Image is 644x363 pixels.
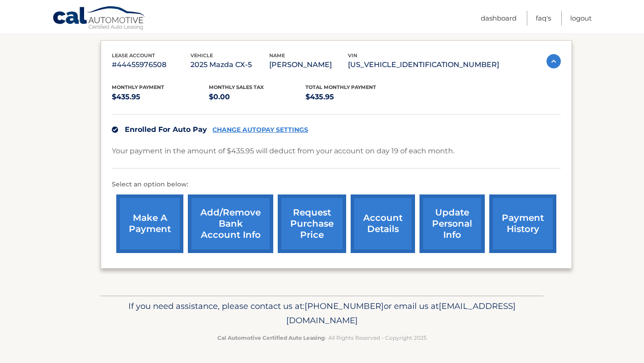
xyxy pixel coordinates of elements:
[188,194,273,253] a: Add/Remove bank account info
[112,59,191,71] p: #44455976508
[191,59,269,71] p: 2025 Mazda CX-5
[209,91,306,103] p: $0.00
[547,54,561,68] img: accordion-active.svg
[112,179,561,190] p: Select an option below:
[305,301,384,311] span: [PHONE_NUMBER]
[209,84,264,90] span: Monthly sales Tax
[116,194,183,253] a: make a payment
[269,52,285,59] span: name
[536,11,551,25] a: FAQ's
[419,194,485,253] a: update personal info
[351,194,415,253] a: account details
[348,52,357,59] span: vin
[125,125,207,134] span: Enrolled For Auto Pay
[348,59,499,71] p: [US_VEHICLE_IDENTIFICATION_NUMBER]
[278,194,346,253] a: request purchase price
[112,84,164,90] span: Monthly Payment
[269,59,348,71] p: [PERSON_NAME]
[112,91,209,103] p: $435.95
[217,334,325,341] strong: Cal Automotive Certified Auto Leasing
[212,126,308,134] a: CHANGE AUTOPAY SETTINGS
[305,91,402,103] p: $435.95
[106,299,538,328] p: If you need assistance, please contact us at: or email us at
[52,6,146,32] a: Cal Automotive
[570,11,592,25] a: Logout
[305,84,376,90] span: Total Monthly Payment
[489,194,556,253] a: payment history
[191,52,213,59] span: vehicle
[112,52,155,59] span: lease account
[106,333,538,342] p: - All Rights Reserved - Copyright 2025
[112,127,118,133] img: check.svg
[481,11,517,25] a: Dashboard
[112,145,454,157] p: Your payment in the amount of $435.95 will deduct from your account on day 19 of each month.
